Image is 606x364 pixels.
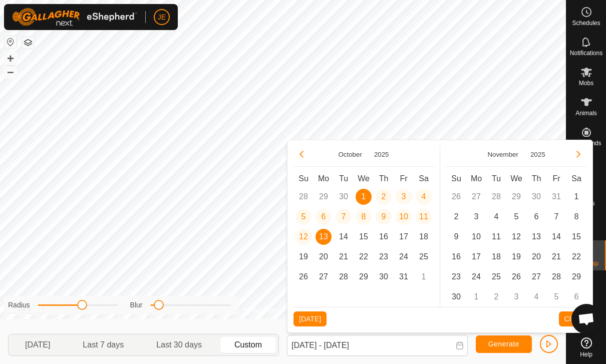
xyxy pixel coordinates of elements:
[468,249,484,265] span: 17
[446,207,466,227] td: 2
[566,333,606,361] a: Help
[528,229,544,245] span: 13
[510,174,522,183] span: We
[354,267,374,287] td: 29
[566,247,586,267] td: 22
[396,269,412,285] span: 31
[448,269,464,285] span: 23
[506,227,526,247] td: 12
[564,315,581,323] span: Clear
[316,249,332,265] span: 20
[314,187,334,207] td: 29
[466,267,486,287] td: 24
[486,207,506,227] td: 4
[483,149,522,160] button: Choose Month
[318,174,329,183] span: Mo
[570,50,602,56] span: Notifications
[314,227,334,247] td: 13
[528,209,544,225] span: 6
[396,249,412,265] span: 24
[548,229,564,245] span: 14
[448,289,464,305] span: 30
[446,287,466,307] td: 30
[528,249,544,265] span: 20
[416,229,432,245] span: 18
[486,287,506,307] td: 2
[488,269,504,285] span: 25
[572,20,600,26] span: Schedules
[416,209,432,225] span: 11
[334,227,354,247] td: 14
[526,227,546,247] td: 13
[396,189,412,205] span: 3
[488,340,519,348] span: Generate
[546,227,566,247] td: 14
[394,247,414,267] td: 24
[400,174,407,183] span: Fr
[548,269,564,285] span: 28
[293,247,314,267] td: 19
[526,149,549,160] button: Choose Year
[559,311,586,326] button: Clear
[25,339,50,351] span: [DATE]
[446,247,466,267] td: 16
[394,227,414,247] td: 17
[299,315,321,323] span: [DATE]
[130,300,143,310] label: Blur
[295,249,312,265] span: 19
[358,174,370,183] span: We
[293,267,314,287] td: 26
[356,269,372,285] span: 29
[568,229,584,245] span: 15
[571,174,581,183] span: Sa
[546,267,566,287] td: 28
[354,207,374,227] td: 8
[336,269,352,285] span: 28
[414,187,434,207] td: 4
[451,174,461,183] span: Su
[468,229,484,245] span: 10
[376,269,392,285] span: 30
[334,149,366,160] button: Choose Month
[580,351,592,357] span: Help
[486,227,506,247] td: 11
[468,269,484,285] span: 24
[508,209,524,225] span: 5
[5,53,17,65] button: +
[314,267,334,287] td: 27
[356,229,372,245] span: 15
[416,249,432,265] span: 25
[293,227,314,247] td: 12
[414,207,434,227] td: 11
[506,187,526,207] td: 29
[575,110,597,116] span: Animals
[394,187,414,207] td: 3
[506,207,526,227] td: 5
[508,249,524,265] span: 19
[314,247,334,267] td: 20
[448,249,464,265] span: 16
[466,227,486,247] td: 10
[293,311,327,326] button: [DATE]
[448,209,464,225] span: 2
[508,269,524,285] span: 26
[243,306,281,315] a: Privacy Policy
[12,8,137,26] img: Gallagher Logo
[566,187,586,207] td: 1
[356,209,372,225] span: 8
[419,174,429,183] span: Sa
[356,249,372,265] span: 22
[339,174,348,183] span: Tu
[316,229,332,245] span: 13
[5,36,17,48] button: Reset Map
[566,267,586,287] td: 29
[526,187,546,207] td: 30
[579,80,593,86] span: Mobs
[414,227,434,247] td: 18
[486,267,506,287] td: 25
[334,267,354,287] td: 28
[568,209,584,225] span: 8
[571,304,601,334] div: Open chat
[354,247,374,267] td: 22
[488,249,504,265] span: 18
